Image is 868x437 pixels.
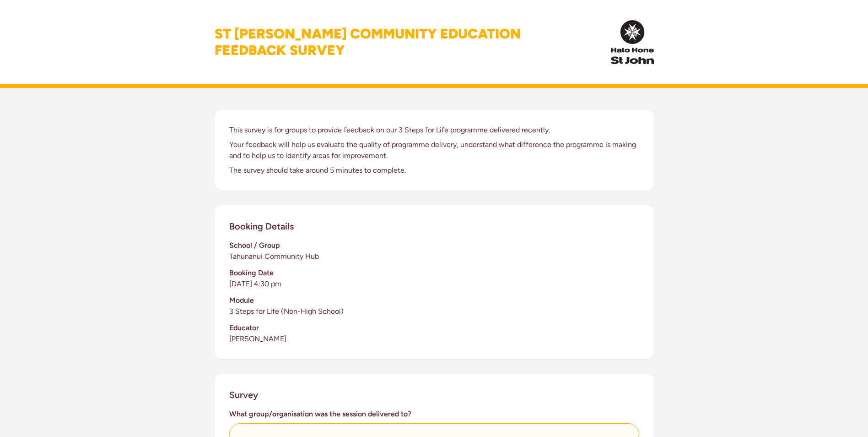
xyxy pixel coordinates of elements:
[215,26,521,59] h1: St [PERSON_NAME] Community Education Feedback Survey
[229,139,639,161] p: Your feedback will help us evaluate the quality of programme delivery, understand what difference...
[229,295,639,306] h3: Module
[229,333,639,344] p: [PERSON_NAME]
[229,388,258,401] h2: Survey
[229,268,639,279] h3: Booking Date
[229,409,639,420] h3: What group/organisation was the session delivered to?
[229,240,639,251] h3: School / Group
[229,279,639,290] p: [DATE] 4:30 pm
[229,306,639,317] p: 3 Steps for Life (Non-High School)
[611,20,653,64] img: InPulse
[229,125,639,136] p: This survey is for groups to provide feedback on our 3 Steps for Life programme delivered recently.
[229,251,639,262] p: Tahunanui Community Hub
[229,220,294,233] h2: Booking Details
[229,165,639,176] p: The survey should take around 5 minutes to complete.
[229,322,639,333] h3: Educator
